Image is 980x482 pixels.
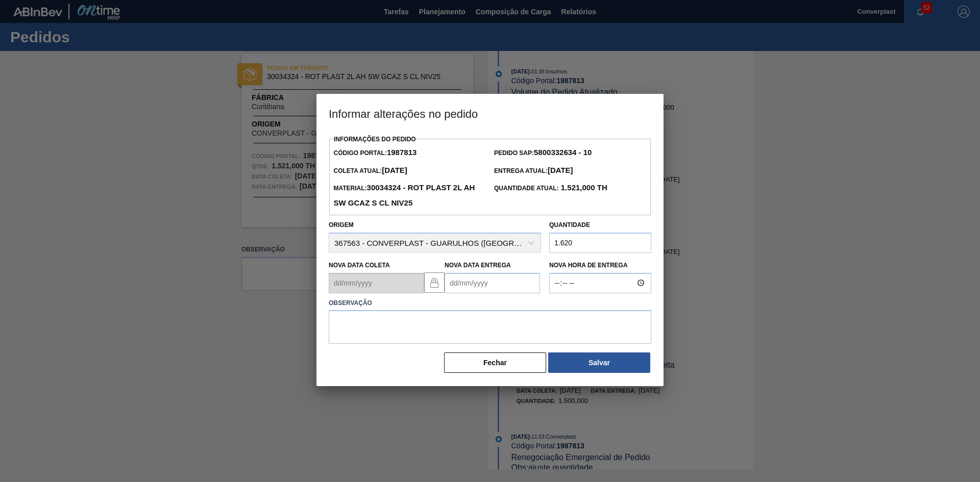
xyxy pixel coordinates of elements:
span: Coleta Atual: [333,167,407,174]
span: Material: [333,185,475,207]
label: Quantidade [549,221,590,229]
label: Informações do Pedido [334,136,416,143]
strong: 30034324 - ROT PLAST 2L AH SW GCAZ S CL NIV25 [333,183,475,207]
span: Quantidade Atual: [494,185,607,192]
label: Origem [329,221,354,229]
button: Fechar [444,352,546,373]
label: Nova Data Coleta [329,262,390,269]
strong: 5800332634 - 10 [534,148,592,157]
span: Código Portal: [333,149,416,157]
strong: 1987813 [387,148,416,157]
input: dd/mm/yyyy [445,273,540,293]
button: locked [424,272,445,293]
span: Pedido SAP: [494,149,592,157]
label: Nova Data Entrega [445,262,511,269]
label: Observação [329,296,651,311]
button: Salvar [548,352,650,373]
h3: Informar alterações no pedido [316,94,664,133]
span: Entrega Atual: [494,167,573,174]
strong: 1.521,000 TH [559,183,607,192]
strong: [DATE] [548,166,573,174]
img: locked [428,276,440,289]
input: dd/mm/yyyy [329,273,424,293]
label: Nova Hora de Entrega [549,258,651,273]
strong: [DATE] [382,166,407,174]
